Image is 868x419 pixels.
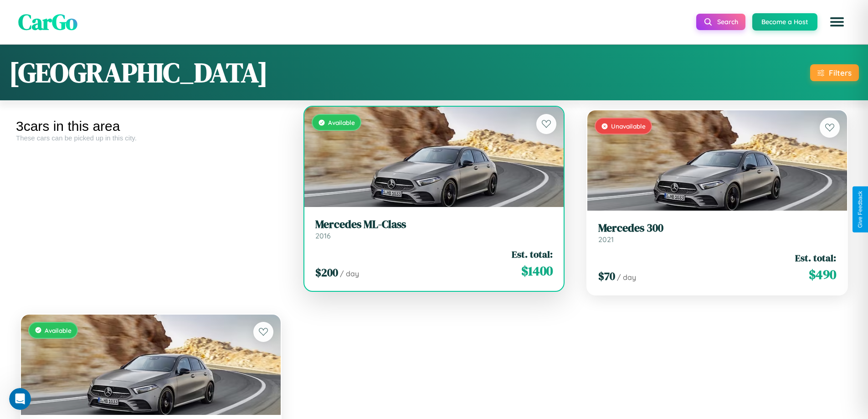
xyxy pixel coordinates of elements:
[717,18,738,26] span: Search
[829,68,852,78] div: Filters
[315,218,553,240] a: Mercedes ML-Class2016
[598,235,614,244] span: 2021
[315,218,553,231] h3: Mercedes ML-Class
[824,9,850,35] button: Open menu
[340,269,359,278] span: / day
[752,13,817,31] button: Become a Host
[9,388,31,410] iframe: Intercom live chat
[328,119,355,126] span: Available
[521,262,553,280] span: $ 1400
[16,134,286,142] div: These cars can be picked up in this city.
[857,191,863,228] div: Give Feedback
[9,54,268,91] h1: [GEOGRAPHIC_DATA]
[45,326,72,334] span: Available
[598,222,836,244] a: Mercedes 3002021
[598,222,836,235] h3: Mercedes 300
[611,122,646,130] span: Unavailable
[315,265,338,280] span: $ 200
[809,265,836,284] span: $ 490
[512,248,553,261] span: Est. total:
[617,273,636,282] span: / day
[598,269,615,284] span: $ 70
[795,251,836,264] span: Est. total:
[810,64,859,81] button: Filters
[696,14,745,30] button: Search
[315,231,331,240] span: 2016
[16,119,286,134] div: 3 cars in this area
[18,7,77,37] span: CarGo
